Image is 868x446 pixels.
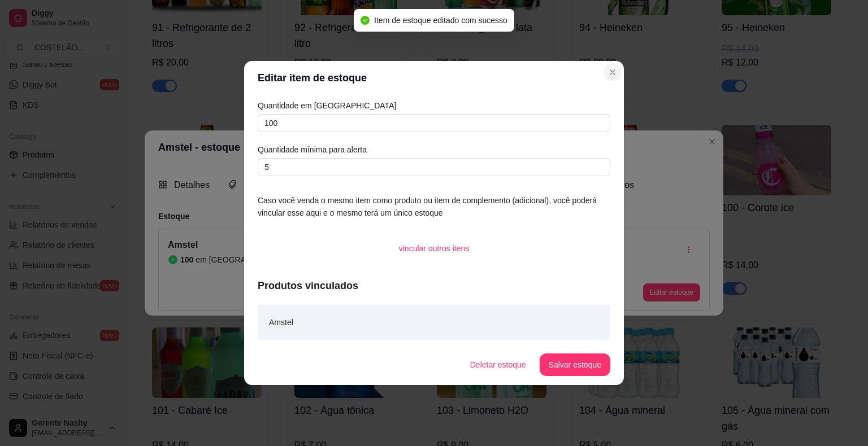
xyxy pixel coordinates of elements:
button: Close [604,63,622,81]
button: Salvar estoque [540,353,610,376]
article: Amstel [269,316,293,329]
span: check-circle [361,16,370,25]
article: Quantidade em [GEOGRAPHIC_DATA] [258,99,610,112]
header: Editar item de estoque [244,61,624,95]
article: Quantidade mínima para alerta [258,143,610,156]
article: Caso você venda o mesmo item como produto ou item de complemento (adicional), você poderá vincula... [258,194,610,219]
button: Deletar estoque [461,353,535,376]
span: Item de estoque editado com sucesso [374,16,507,25]
button: vincular outros itens [390,237,479,260]
article: Produtos vinculados [258,278,610,294]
